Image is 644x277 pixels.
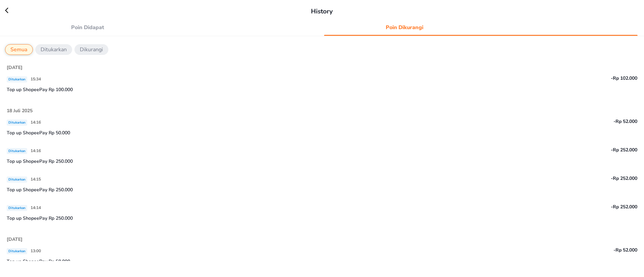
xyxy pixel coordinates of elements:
a: Poin Dikurangi [324,22,637,33]
span: 14:16 [31,120,41,125]
span: Ditukarkan [7,177,27,183]
p: -Rp 252.000 [375,175,637,182]
button: Semua [5,44,33,55]
p: History [311,7,333,16]
a: Poin Didapat [7,22,320,33]
span: Ditukarkan [7,76,27,82]
span: Ditukarkan [7,205,27,211]
span: 18 Juli 2025 [7,108,33,114]
p: -Rp 252.000 [375,146,637,153]
span: Poin Dikurangi [328,23,481,32]
span: 14:16 [31,148,41,153]
div: loyalty history tabs [5,20,639,33]
p: Top up ShopeePay Rp 250.000 [7,215,637,222]
span: 14:15 [31,177,41,182]
p: Top up ShopeePay Rp 50.000 [7,258,637,265]
span: 15:34 [31,76,41,82]
p: Top up ShopeePay Rp 250.000 [7,186,637,193]
span: [DATE] [7,64,22,71]
p: -Rp 52.000 [375,118,637,125]
span: Ditukarkan [7,248,27,254]
span: Ditukarkan [7,120,27,126]
p: Top up ShopeePay Rp 50.000 [7,129,637,136]
p: Semua [10,46,28,54]
p: -Rp 252.000 [375,203,637,210]
p: Dikurangi [80,46,103,54]
span: Poin Didapat [11,23,164,32]
p: Ditukarkan [41,46,67,54]
span: [DATE] [7,236,22,243]
p: -Rp 102.000 [375,75,637,82]
button: Dikurangi [74,44,108,55]
span: 13:00 [31,248,41,254]
button: Ditukarkan [35,44,72,55]
p: -Rp 52.000 [375,247,637,254]
span: 14:14 [31,205,41,210]
p: Top up ShopeePay Rp 250.000 [7,158,637,165]
span: Ditukarkan [7,148,27,154]
p: Top up ShopeePay Rp 100.000 [7,86,637,93]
